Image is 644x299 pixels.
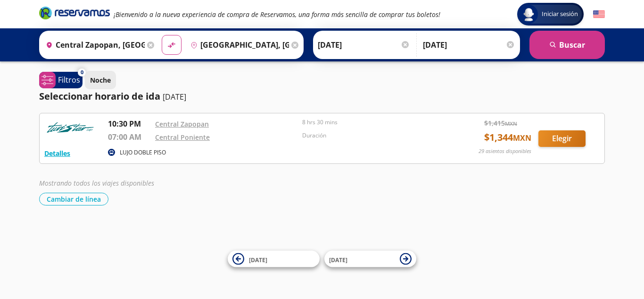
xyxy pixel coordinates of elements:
[39,89,160,103] p: Seleccionar horario de ida
[302,118,445,127] p: 8 hrs 30 mins
[529,31,605,59] button: Buscar
[505,120,517,127] small: MXN
[513,133,531,143] small: MXN
[39,6,110,20] i: Brand Logo
[108,118,150,129] p: 10:30 PM
[39,72,83,88] button: 0Filtros
[39,193,108,205] button: Cambiar de línea
[39,6,110,23] a: Brand Logo
[120,148,166,157] p: LUJO DOBLE PISO
[163,91,186,103] p: [DATE]
[324,251,416,267] button: [DATE]
[484,130,531,145] span: $ 1,344
[302,131,445,140] p: Duración
[228,251,320,267] button: [DATE]
[479,147,531,155] p: 29 asientos disponibles
[58,74,80,85] p: Filtros
[114,10,440,19] em: ¡Bienvenido a la nueva experiencia de compra de Reservamos, una forma más sencilla de comprar tus...
[318,33,410,57] input: Elegir Fecha
[249,256,267,264] span: [DATE]
[44,148,70,158] button: Detalles
[187,33,289,57] input: Buscar Destino
[484,118,517,128] span: $ 1,415
[155,133,210,142] a: Central Poniente
[108,131,150,143] p: 07:00 AM
[155,120,209,128] a: Central Zapopan
[39,179,154,188] em: Mostrando todos los viajes disponibles
[90,75,111,85] p: Noche
[85,71,116,89] button: Noche
[423,33,515,57] input: Opcional
[538,9,582,19] span: Iniciar sesión
[538,130,586,147] button: Elegir
[81,68,83,77] span: 0
[42,33,145,57] input: Buscar Origen
[593,9,605,20] button: English
[44,118,96,137] img: RESERVAMOS
[329,256,347,264] span: [DATE]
